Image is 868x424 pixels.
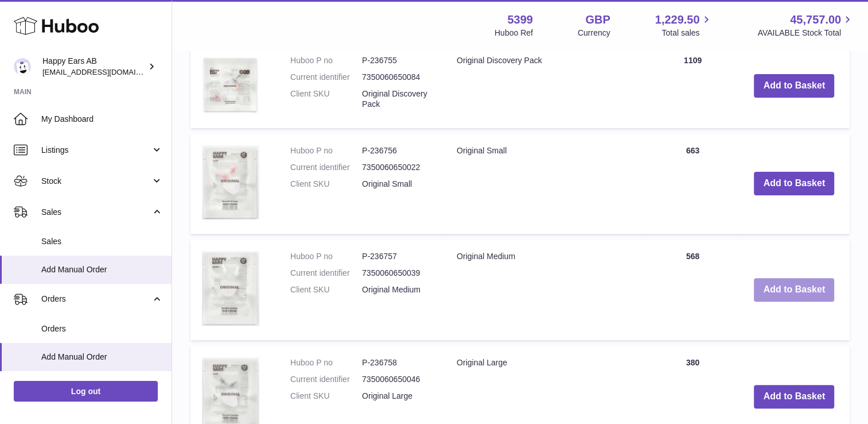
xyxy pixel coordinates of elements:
[647,134,739,234] td: 663
[41,294,151,304] span: Orders
[790,12,841,28] span: 45,757.00
[202,145,259,219] img: Original Small
[362,179,434,190] dd: Original Small
[362,357,434,368] dd: P-236758
[290,284,362,295] dt: Client SKU
[362,391,434,402] dd: Original Large
[41,114,163,125] span: My Dashboard
[661,28,713,38] span: Total sales
[42,56,146,78] div: Happy Ears AB
[362,251,434,262] dd: P-236757
[754,278,834,302] button: Add to Basket
[362,162,434,173] dd: 7350060650022
[585,12,610,28] strong: GBP
[202,55,259,114] img: Original Discovery Pack
[754,385,834,408] button: Add to Basket
[290,391,362,402] dt: Client SKU
[445,44,647,128] td: Original Discovery Pack
[647,240,739,340] td: 568
[290,179,362,190] dt: Client SKU
[290,251,362,262] dt: Huboo P no
[14,381,158,402] a: Log out
[290,162,362,173] dt: Current identifier
[290,72,362,83] dt: Current identifier
[290,268,362,279] dt: Current identifier
[41,176,151,187] span: Stock
[757,28,854,38] span: AVAILABLE Stock Total
[754,74,834,98] button: Add to Basket
[578,28,610,38] div: Currency
[290,145,362,156] dt: Huboo P no
[362,284,434,295] dd: Original Medium
[362,72,434,83] dd: 7350060650084
[362,145,434,156] dd: P-236756
[362,55,434,66] dd: P-236755
[445,240,647,340] td: Original Medium
[41,352,163,363] span: Add Manual Order
[362,374,434,385] dd: 7350060650046
[202,251,259,326] img: Original Medium
[290,374,362,385] dt: Current identifier
[41,264,163,275] span: Add Manual Order
[290,55,362,66] dt: Huboo P no
[14,58,31,75] img: 3pl@happyearsearplugs.com
[290,357,362,368] dt: Huboo P no
[445,134,647,234] td: Original Small
[757,12,854,38] a: 45,757.00 AVAILABLE Stock Total
[41,145,151,156] span: Listings
[495,28,533,38] div: Huboo Ref
[362,88,434,110] dd: Original Discovery Pack
[647,44,739,128] td: 1109
[655,12,713,38] a: 1,229.50 Total sales
[290,88,362,110] dt: Client SKU
[41,236,163,247] span: Sales
[507,12,533,28] strong: 5399
[362,268,434,279] dd: 7350060650039
[41,323,163,334] span: Orders
[42,67,169,76] span: [EMAIL_ADDRESS][DOMAIN_NAME]
[655,12,700,28] span: 1,229.50
[754,172,834,195] button: Add to Basket
[41,207,151,218] span: Sales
